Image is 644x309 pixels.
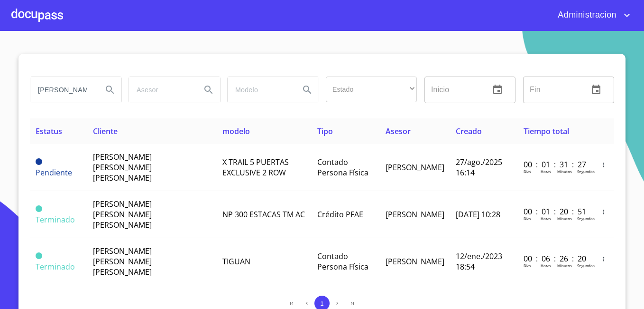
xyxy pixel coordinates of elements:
[93,246,152,277] span: [PERSON_NAME] [PERSON_NAME] [PERSON_NAME]
[93,199,152,230] span: [PERSON_NAME] [PERSON_NAME] [PERSON_NAME]
[228,77,292,103] input: search
[222,157,289,178] span: X TRAIL 5 PUERTAS EXCLUSIVE 2 ROW
[222,126,250,136] span: modelo
[36,205,42,212] span: Terminado
[317,209,363,220] span: Crédito PFAE
[93,126,118,136] span: Cliente
[386,256,444,267] span: [PERSON_NAME]
[222,209,305,220] span: NP 300 ESTACAS TM AC
[524,263,531,268] p: Dias
[541,169,551,174] p: Horas
[129,77,193,103] input: search
[36,252,42,259] span: Terminado
[524,169,531,174] p: Dias
[456,209,500,220] span: [DATE] 10:28
[326,77,417,102] div: ​
[524,216,531,221] p: Dias
[541,216,551,221] p: Horas
[386,162,444,173] span: [PERSON_NAME]
[30,77,95,103] input: search
[386,209,444,220] span: [PERSON_NAME]
[36,167,72,178] span: Pendiente
[577,263,595,268] p: Segundos
[222,256,250,267] span: TIGUAN
[197,78,220,101] button: Search
[36,126,62,136] span: Estatus
[524,126,569,136] span: Tiempo total
[557,263,572,268] p: Minutos
[557,169,572,174] p: Minutos
[296,78,319,101] button: Search
[317,157,368,178] span: Contado Persona Física
[456,126,482,136] span: Creado
[524,159,588,170] p: 00 : 01 : 31 : 27
[456,251,502,272] span: 12/ene./2023 18:54
[577,169,595,174] p: Segundos
[541,263,551,268] p: Horas
[577,216,595,221] p: Segundos
[36,214,75,225] span: Terminado
[386,126,411,136] span: Asesor
[99,78,121,101] button: Search
[36,158,42,165] span: Pendiente
[317,126,333,136] span: Tipo
[524,206,588,217] p: 00 : 01 : 20 : 51
[524,253,588,264] p: 00 : 06 : 26 : 20
[93,152,152,183] span: [PERSON_NAME] [PERSON_NAME] [PERSON_NAME]
[551,8,633,23] button: account of current user
[456,157,502,178] span: 27/ago./2025 16:14
[320,300,323,307] span: 1
[551,8,621,23] span: Administracion
[557,216,572,221] p: Minutos
[317,251,368,272] span: Contado Persona Física
[36,261,75,272] span: Terminado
